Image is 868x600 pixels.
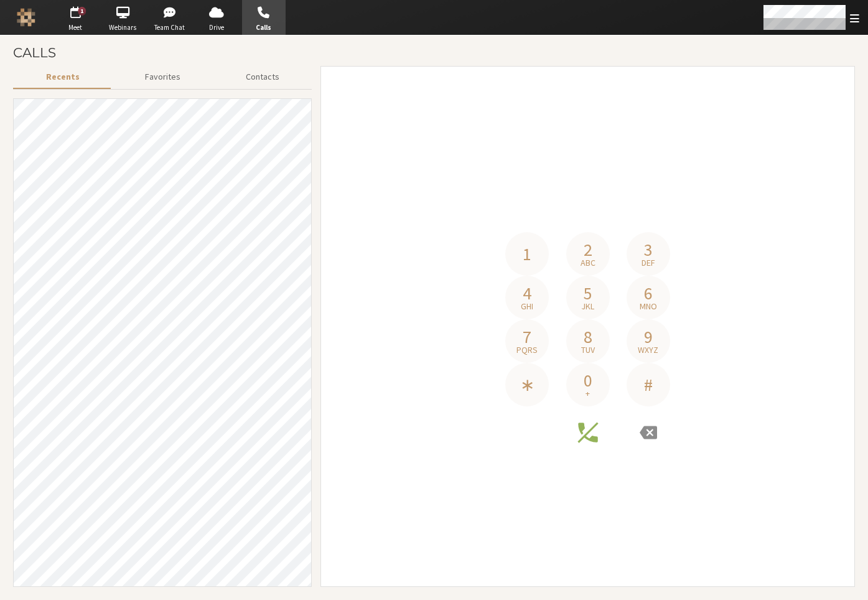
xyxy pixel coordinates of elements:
button: Contacts [213,66,312,88]
span: 2 [584,241,592,258]
span: + [586,389,590,398]
span: ghi [521,302,533,311]
h4: Phone number [501,194,675,232]
span: ∗ [520,376,534,393]
span: abc [581,258,595,267]
span: jkl [581,302,594,311]
button: 9wxyz [627,319,670,363]
img: Iotum [17,8,35,27]
button: 4ghi [505,276,549,319]
span: 5 [584,284,592,302]
span: 4 [523,284,531,302]
span: mno [640,302,657,311]
span: Webinars [101,22,144,33]
iframe: Chat [837,568,859,591]
button: 7pqrs [505,319,549,363]
button: 8tuv [566,319,610,363]
span: 3 [644,241,653,258]
span: Meet [54,22,97,33]
h3: Calls [13,45,855,60]
span: 8 [584,328,592,345]
span: 0 [584,372,592,389]
button: 5jkl [566,276,610,319]
span: pqrs [516,345,538,354]
span: wxyz [638,345,658,354]
button: Favorites [112,66,213,88]
span: tuv [581,345,595,354]
span: Drive [195,22,238,33]
button: 2abc [566,232,610,276]
button: ∗ [505,363,549,406]
span: 9 [644,328,653,345]
span: 1 [523,245,531,263]
button: 1 [505,232,549,276]
button: # [627,363,670,406]
span: 6 [644,284,653,302]
div: 1 [78,7,86,16]
button: 3def [627,232,670,276]
span: # [644,376,653,393]
span: Team Chat [148,22,192,33]
button: Recents [13,66,112,88]
span: Calls [242,22,286,33]
span: 7 [523,328,531,345]
span: def [642,258,655,267]
button: 6mno [627,276,670,319]
button: 0+ [566,363,610,406]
